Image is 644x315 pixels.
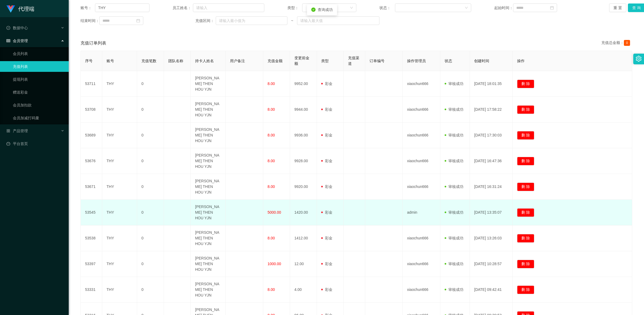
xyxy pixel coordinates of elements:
a: 提现列表 [13,74,64,85]
td: 0 [137,97,164,123]
span: 类型： [287,5,302,11]
td: xiaochun666 [403,97,440,123]
td: [DATE] 16:31:24 [470,174,513,200]
span: 8.00 [268,159,275,163]
td: [PERSON_NAME] THEN HOU YJN [191,148,226,174]
span: 结束时间： [80,18,99,24]
td: THY [102,97,137,123]
span: 充值渠道 [348,56,359,66]
span: 审核成功 [445,159,463,163]
span: 团队名称 [168,59,183,63]
td: [DATE] 10:28:57 [470,251,513,277]
i: icon: check-circle [311,8,316,12]
span: 0 [624,40,630,46]
span: 充值笔数 [141,59,156,63]
td: THY [102,225,137,251]
td: 4.00 [290,277,317,303]
td: 9928.00 [290,148,317,174]
span: 审核成功 [445,133,463,137]
td: 53689 [81,123,102,148]
button: 删 除 [517,260,534,268]
td: [DATE] 13:35:07 [470,200,513,225]
span: 8.00 [268,236,275,240]
td: 53331 [81,277,102,303]
button: 删 除 [517,234,534,243]
button: 删 除 [517,157,534,165]
td: 1412.00 [290,225,317,251]
span: 序号 [85,59,93,63]
span: 审核成功 [445,81,463,86]
td: [PERSON_NAME] THEN HOU YJN [191,251,226,277]
a: 赠送彩金 [13,87,64,98]
i: 图标: table [6,39,10,43]
span: 彩金 [321,133,332,137]
input: 请输入 [193,3,265,12]
button: 重 置 [609,3,626,12]
td: 0 [137,225,164,251]
span: 彩金 [321,210,332,214]
h1: 代理端 [18,0,34,17]
input: 请输入最大值 [297,16,379,25]
td: THY [102,148,137,174]
i: 图标: down [350,6,353,10]
td: THY [102,71,137,97]
td: 0 [137,251,164,277]
td: xiaochun666 [403,123,440,148]
span: 数据中心 [6,26,28,30]
td: 53711 [81,71,102,97]
span: 充值金额 [268,59,283,63]
span: 5000.00 [268,210,281,214]
td: [PERSON_NAME] THEN HOU YJN [191,71,226,97]
div: 充值总金额： [601,40,632,46]
span: 彩金 [321,184,332,189]
a: 会员列表 [13,48,64,59]
button: 删 除 [517,80,534,88]
td: xiaochun666 [403,71,440,97]
td: 0 [137,174,164,200]
a: 会员加扣款 [13,100,64,110]
img: logo.9652507e.png [6,5,15,13]
td: 9920.00 [290,174,317,200]
td: 53676 [81,148,102,174]
input: 请输入最小值为 [216,16,287,25]
span: 操作 [517,59,525,63]
a: 代理端 [6,6,34,11]
td: [DATE] 09:42:41 [470,277,513,303]
span: 创建时间 [474,59,489,63]
button: 删 除 [517,286,534,294]
td: 53538 [81,225,102,251]
input: 请输入 [95,3,149,12]
span: 用户备注 [230,59,245,63]
td: admin [403,200,440,225]
i: 图标: calendar [136,19,140,23]
i: 图标: appstore-o [6,129,10,133]
td: 53545 [81,200,102,225]
span: 状态 [445,59,452,63]
span: 充值区间： [195,18,216,24]
td: xiaochun666 [403,174,440,200]
span: 账号 [107,59,114,63]
td: [DATE] 17:58:22 [470,97,513,123]
td: 0 [137,277,164,303]
td: THY [102,174,137,200]
span: 彩金 [321,159,332,163]
td: xiaochun666 [403,148,440,174]
td: [DATE] 16:47:36 [470,148,513,174]
td: [PERSON_NAME] THEN HOU YJN [191,97,226,123]
i: 图标: down [465,6,468,10]
span: 员工姓名： [173,5,193,11]
span: 账号： [80,5,95,11]
td: 0 [137,200,164,225]
span: 审核成功 [445,184,463,189]
td: [PERSON_NAME] THEN HOU YJN [191,174,226,200]
span: 彩金 [321,287,332,292]
td: xiaochun666 [403,251,440,277]
a: 图标: dashboard平台首页 [6,138,64,149]
button: 删 除 [517,183,534,191]
span: 8.00 [268,184,275,189]
span: 8.00 [268,133,275,137]
td: 12.00 [290,251,317,277]
span: 彩金 [321,262,332,266]
span: 8.00 [268,287,275,292]
span: 操作管理员 [407,59,426,63]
